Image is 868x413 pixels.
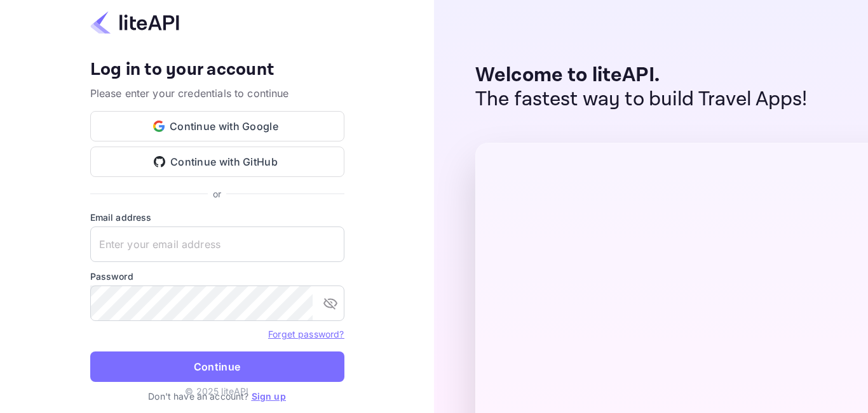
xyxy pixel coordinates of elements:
[90,10,179,35] img: liteapi
[90,211,344,224] label: Email address
[90,59,344,81] h4: Log in to your account
[318,291,343,316] button: toggle password visibility
[90,147,344,177] button: Continue with GitHub
[475,88,808,112] p: The fastest way to build Travel Apps!
[90,86,344,101] p: Please enter your credentials to continue
[252,391,286,402] a: Sign up
[90,351,344,382] button: Continue
[268,329,344,339] a: Forget password?
[90,270,344,283] label: Password
[213,187,221,200] p: or
[185,384,248,398] p: © 2025 liteAPI
[90,111,344,141] button: Continue with Google
[90,390,344,403] p: Don't have an account?
[268,327,344,340] a: Forget password?
[475,63,808,88] p: Welcome to liteAPI.
[90,226,344,262] input: Enter your email address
